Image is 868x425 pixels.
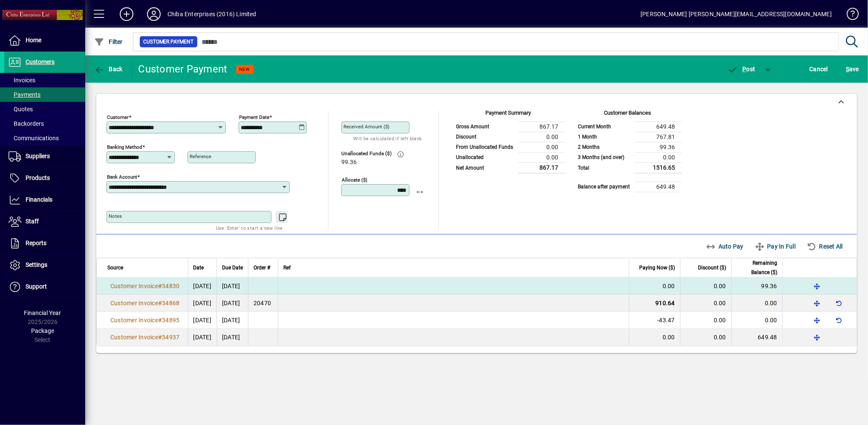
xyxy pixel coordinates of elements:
span: Back [94,66,123,72]
span: 34937 [162,334,179,341]
a: Settings [4,254,85,276]
td: 867.17 [518,121,565,132]
a: Communications [4,131,85,145]
a: Staff [4,211,85,232]
button: Pay In Full [751,239,799,254]
span: -43.47 [657,317,675,324]
mat-label: Payment Date [239,114,269,120]
span: 34868 [162,300,179,306]
div: Payment Summary [452,109,565,121]
span: Remaining Balance ($) [737,258,777,277]
button: Reset all [803,239,846,254]
td: Discount [452,132,518,142]
td: Balance after payment [574,182,635,192]
span: Payments [9,91,40,98]
mat-hint: Will be calculated if left blank [353,133,422,143]
td: 0.00 [518,142,565,152]
span: [DATE] [193,283,212,289]
a: Reports [4,233,85,254]
td: 649.48 [635,182,682,192]
span: Suppliers [26,153,50,159]
a: Knowledge Base [840,2,857,29]
td: Current Month [574,121,635,132]
a: Products [4,168,85,189]
span: [DATE] [193,317,212,324]
span: Customer Invoice [110,334,158,341]
span: 649.48 [758,334,778,341]
a: Payments [4,87,85,102]
app-page-header-button: Back [85,61,132,77]
mat-label: Received Amount ($) [343,124,389,130]
span: Customer Invoice [110,317,158,324]
span: Cancel [810,62,828,76]
a: Quotes [4,102,85,116]
a: Invoices [4,73,85,87]
span: Quotes [9,106,33,113]
td: 649.48 [635,121,682,132]
span: Backorders [9,120,44,127]
a: Financials [4,189,85,211]
span: [DATE] [193,334,212,341]
span: # [158,334,162,341]
span: 0.00 [714,300,726,306]
span: Financials [26,196,52,203]
span: Support [26,283,47,290]
span: Products [26,174,50,181]
td: 0.00 [518,152,565,162]
span: 0.00 [714,317,726,324]
td: 20470 [248,295,278,312]
span: ost [728,66,756,72]
span: ave [846,62,859,76]
span: S [846,66,849,72]
mat-label: Banking method [107,144,142,150]
td: Net Amount [452,162,518,173]
span: 99.36 [341,159,357,166]
span: Discount ($) [698,263,726,272]
td: [DATE] [216,278,248,295]
div: Customer Balances [574,109,682,121]
td: From Unallocated Funds [452,142,518,152]
td: Total [574,162,635,173]
button: Cancel [807,61,831,77]
span: Reports [26,240,46,246]
span: Unallocated Funds ($) [341,151,392,156]
span: Home [26,37,41,43]
span: Communications [9,135,59,142]
span: Financial Year [24,309,61,316]
span: Customers [26,58,55,65]
mat-label: Notes [109,213,122,219]
div: Customer Payment [138,62,228,76]
span: Staff [26,218,39,225]
span: # [158,300,162,306]
span: 0.00 [714,283,726,289]
td: Unallocated [452,152,518,162]
span: Settings [26,261,47,268]
span: Due Date [222,263,243,272]
span: 34895 [162,317,179,324]
mat-hint: Use 'Enter' to start a new line [216,223,283,233]
a: Support [4,276,85,298]
td: [DATE] [216,295,248,312]
mat-label: Reference [190,153,211,159]
span: 0.00 [663,283,675,289]
button: Add [113,6,140,22]
span: Customer Payment [143,38,194,46]
td: Gross Amount [452,121,518,132]
td: 1 Month [574,132,635,142]
td: [DATE] [216,329,248,346]
span: 34830 [162,283,179,289]
button: Profile [140,6,167,22]
span: Customer Invoice [110,283,158,289]
a: Suppliers [4,146,85,167]
span: 0.00 [714,334,726,341]
td: 1516.65 [635,162,682,173]
span: Filter [94,38,123,45]
a: Home [4,30,85,51]
td: 3 Months (and over) [574,152,635,162]
a: Backorders [4,116,85,131]
span: Source [107,263,123,272]
span: 0.00 [765,300,777,306]
td: 867.17 [518,162,565,173]
td: [DATE] [216,312,248,329]
span: 0.00 [663,334,675,341]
